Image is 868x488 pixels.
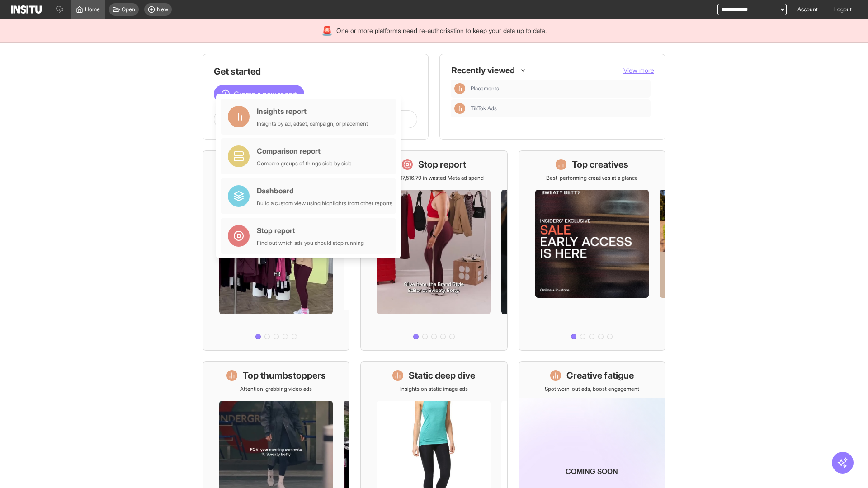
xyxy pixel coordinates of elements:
p: Insights on static image ads [400,385,468,393]
p: Best-performing creatives at a glance [546,174,638,182]
h1: Top creatives [572,158,628,171]
p: Save £17,516.79 in wasted Meta ad spend [384,174,484,182]
div: Compare groups of things side by side [257,160,352,167]
a: Top creativesBest-performing creatives at a glance [519,150,665,351]
div: Insights [454,83,465,94]
span: Placements [471,85,647,92]
span: TikTok Ads [471,105,647,112]
div: Dashboard [257,185,392,196]
h1: Stop report [418,158,466,171]
h1: Static deep dive [409,369,475,382]
div: Insights [454,103,465,114]
a: What's live nowSee all active ads instantly [203,150,349,351]
div: Stop report [257,225,364,236]
a: Stop reportSave £17,516.79 in wasted Meta ad spend [360,150,507,351]
div: Build a custom view using highlights from other reports [257,200,392,207]
div: 🚨 [321,24,333,37]
span: Create a new report [234,89,297,99]
span: One or more platforms need re-authorisation to keep your data up to date. [336,26,547,35]
span: TikTok Ads [471,105,497,112]
div: Find out which ads you should stop running [257,239,364,247]
button: Create a new report [214,85,304,103]
span: Placements [471,85,499,92]
h1: Get started [214,65,417,78]
img: Logo [11,5,42,14]
h1: Top thumbstoppers [243,369,326,382]
span: Home [85,6,100,13]
div: Comparison report [257,145,352,156]
p: Attention-grabbing video ads [240,385,312,393]
div: Insights report [257,106,368,117]
span: New [157,6,168,13]
span: View more [623,66,654,74]
span: Open [122,6,135,13]
div: Insights by ad, adset, campaign, or placement [257,120,368,127]
button: View more [623,66,654,75]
